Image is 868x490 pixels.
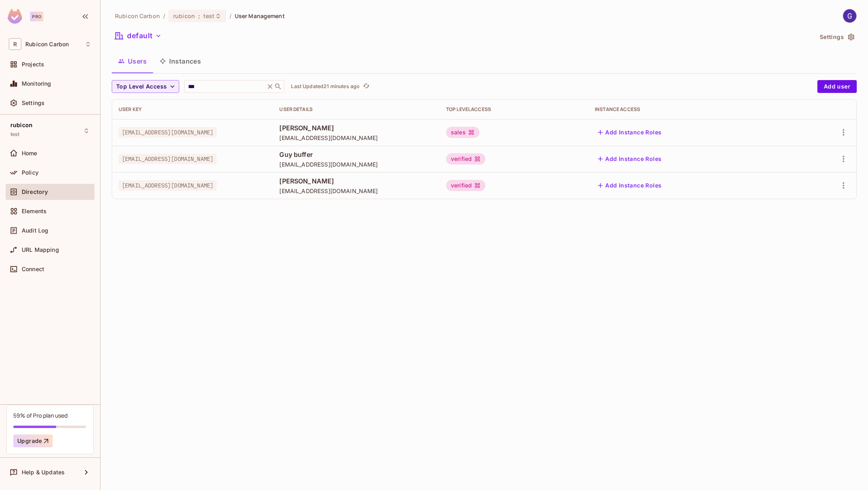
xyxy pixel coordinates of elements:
span: rubicon [173,12,195,20]
button: Upgrade [13,434,53,447]
span: Guy buffer [279,150,433,159]
span: rubicon [10,122,33,128]
li: / [229,12,231,20]
span: Elements [22,208,47,214]
div: 59% of Pro plan used [13,412,68,419]
button: Settings [817,31,857,43]
span: the active workspace [115,12,160,20]
button: Instances [153,51,207,71]
span: [EMAIL_ADDRESS][DOMAIN_NAME] [119,154,217,164]
span: [EMAIL_ADDRESS][DOMAIN_NAME] [279,161,433,168]
span: URL Mapping [22,247,59,253]
span: Projects [22,61,44,68]
img: SReyMgAAAABJRU5ErkJggg== [8,9,22,24]
span: Audit Log [22,227,48,234]
div: verified [446,153,485,165]
li: / [163,12,165,20]
span: Click to refresh data [360,82,371,91]
div: sales [446,127,479,138]
span: [PERSON_NAME] [279,124,433,132]
button: refresh [361,82,371,91]
button: Top Level Access [112,80,179,93]
div: verified [446,180,485,191]
span: : [198,13,201,19]
span: test [10,131,20,138]
button: Users [112,51,153,71]
div: User Key [119,106,266,113]
span: Connect [22,266,44,272]
div: Top Level Access [446,106,582,113]
span: [EMAIL_ADDRESS][DOMAIN_NAME] [279,187,433,195]
span: [EMAIL_ADDRESS][DOMAIN_NAME] [279,134,433,142]
span: Settings [22,100,45,106]
img: Guy Hirshenzon [843,9,856,23]
span: R [9,38,21,50]
div: Pro [30,12,43,21]
button: Add Instance Roles [595,126,665,139]
span: refresh [363,82,370,91]
span: Top Level Access [116,82,167,92]
span: Directory [22,189,48,195]
button: Add user [817,80,857,93]
span: [EMAIL_ADDRESS][DOMAIN_NAME] [119,127,217,138]
p: Last Updated 21 minutes ago [291,83,360,90]
span: Policy [22,169,39,176]
span: [PERSON_NAME] [279,177,433,185]
button: default [112,29,165,42]
span: [EMAIL_ADDRESS][DOMAIN_NAME] [119,180,217,191]
div: User Details [279,106,433,113]
span: test [203,12,215,20]
span: Monitoring [22,80,51,87]
div: Instance Access [595,106,786,113]
button: Add Instance Roles [595,179,665,192]
span: User Management [235,12,285,20]
span: Home [22,150,37,156]
button: Add Instance Roles [595,152,665,165]
span: Workspace: Rubicon Carbon [25,41,69,47]
span: Help & Updates [22,469,65,476]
